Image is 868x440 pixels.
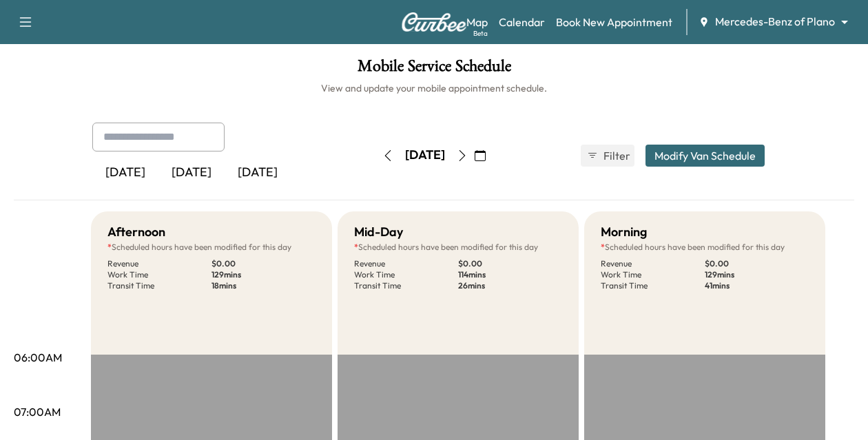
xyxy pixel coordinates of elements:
[705,269,809,280] p: 129 mins
[458,269,562,280] p: 114 mins
[14,58,854,81] h1: Mobile Service Schedule
[158,157,225,189] div: [DATE]
[107,280,211,291] p: Transit Time
[601,280,705,291] p: Transit Time
[211,258,316,269] p: $ 0.00
[601,222,647,242] h5: Morning
[354,258,458,269] p: Revenue
[354,242,562,253] p: Scheduled hours have been modified for this day
[473,28,488,39] div: Beta
[499,14,545,30] a: Calendar
[458,258,562,269] p: $ 0.00
[705,258,809,269] p: $ 0.00
[107,222,165,242] h5: Afternoon
[354,222,403,242] h5: Mid-Day
[601,269,705,280] p: Work Time
[458,280,562,291] p: 26 mins
[603,147,628,164] span: Filter
[92,157,158,189] div: [DATE]
[211,280,316,291] p: 18 mins
[715,14,835,30] span: Mercedes-Benz of Plano
[14,81,854,95] h6: View and update your mobile appointment schedule.
[705,280,809,291] p: 41 mins
[645,145,765,167] button: Modify Van Schedule
[211,269,316,280] p: 129 mins
[354,280,458,291] p: Transit Time
[601,258,705,269] p: Revenue
[14,349,62,366] p: 06:00AM
[225,157,291,189] div: [DATE]
[107,242,316,253] p: Scheduled hours have been modified for this day
[601,242,809,253] p: Scheduled hours have been modified for this day
[556,14,672,30] a: Book New Appointment
[107,258,211,269] p: Revenue
[581,145,634,167] button: Filter
[401,12,467,32] img: Curbee Logo
[354,269,458,280] p: Work Time
[14,404,61,420] p: 07:00AM
[405,147,445,164] div: [DATE]
[107,269,211,280] p: Work Time
[466,14,488,30] a: MapBeta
